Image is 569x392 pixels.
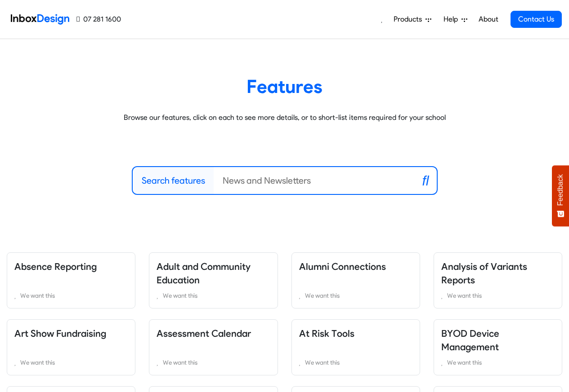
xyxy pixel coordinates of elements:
[13,75,556,98] heading: Features
[20,359,55,366] span: We want this
[157,328,251,339] a: Assessment Calendar
[427,252,569,308] div: Analysis of Variants Reports
[142,319,284,375] div: Assessment Calendar
[14,328,106,339] a: Art Show Fundraising
[427,319,569,375] div: BYOD Device Management
[163,292,197,299] span: We want this
[394,14,426,25] span: Products
[142,252,284,308] div: Adult and Community Education
[299,290,412,301] a: We want this
[441,261,527,286] a: Analysis of Variants Reports
[14,261,97,272] a: Absence Reporting
[447,292,482,299] span: We want this
[76,14,121,25] a: 07 281 1600
[20,292,55,299] span: We want this
[157,261,251,286] a: Adult and Community Education
[285,252,427,308] div: Alumni Connections
[305,359,340,366] span: We want this
[441,328,499,352] a: BYOD Device Management
[142,174,205,187] label: Search features
[441,290,555,301] a: We want this
[552,165,569,226] button: Feedback - Show survey
[299,261,386,272] a: Alumni Connections
[163,359,197,366] span: We want this
[299,328,354,339] a: At Risk Tools
[444,14,461,25] span: Help
[476,10,501,28] a: About
[157,357,270,368] a: We want this
[447,359,482,366] span: We want this
[14,290,128,301] a: We want this
[441,357,555,368] a: We want this
[390,10,435,28] a: Products
[305,292,340,299] span: We want this
[214,167,415,194] input: News and Newsletters
[440,10,471,28] a: Help
[556,174,565,206] span: Feedback
[157,290,270,301] a: We want this
[511,11,562,28] a: Contact Us
[285,319,427,375] div: At Risk Tools
[13,112,556,123] p: Browse our features, click on each to see more details, or to short-list items required for your ...
[299,357,412,368] a: We want this
[14,357,128,368] a: We want this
